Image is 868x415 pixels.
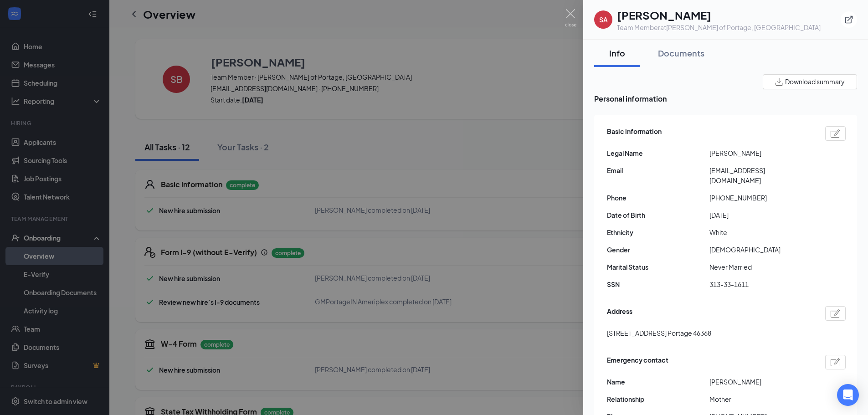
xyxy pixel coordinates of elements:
span: Date of Birth [607,210,709,220]
span: Gender [607,245,709,255]
div: Info [603,47,631,59]
span: 313-33-1611 [709,279,812,289]
span: Name [607,377,709,387]
span: Basic information [607,126,662,141]
span: Relationship [607,394,709,404]
h1: [PERSON_NAME] [617,7,821,23]
span: White [709,227,812,237]
span: Never Married [709,262,812,272]
div: Documents [658,47,704,59]
div: Open Intercom Messenger [837,384,859,406]
span: [DATE] [709,210,812,220]
span: Mother [709,394,812,404]
span: Legal Name [607,148,709,158]
span: [PERSON_NAME] [709,148,812,158]
span: [PHONE_NUMBER] [709,193,812,203]
span: Download summary [785,77,845,87]
span: [PERSON_NAME] [709,377,812,387]
span: Personal information [594,93,857,104]
span: Marital Status [607,262,709,272]
span: Email [607,165,709,175]
span: [STREET_ADDRESS] Portage 46368 [607,328,711,338]
button: ExternalLink [841,11,857,28]
button: Download summary [763,74,857,89]
span: [EMAIL_ADDRESS][DOMAIN_NAME] [709,165,812,185]
span: Address [607,306,632,321]
span: SSN [607,279,709,289]
span: Phone [607,193,709,203]
div: SA [599,15,608,24]
svg: ExternalLink [844,15,853,24]
div: Team Member at [PERSON_NAME] of Portage, [GEOGRAPHIC_DATA] [617,23,821,32]
span: [DEMOGRAPHIC_DATA] [709,245,812,255]
span: Ethnicity [607,227,709,237]
span: Emergency contact [607,355,668,369]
